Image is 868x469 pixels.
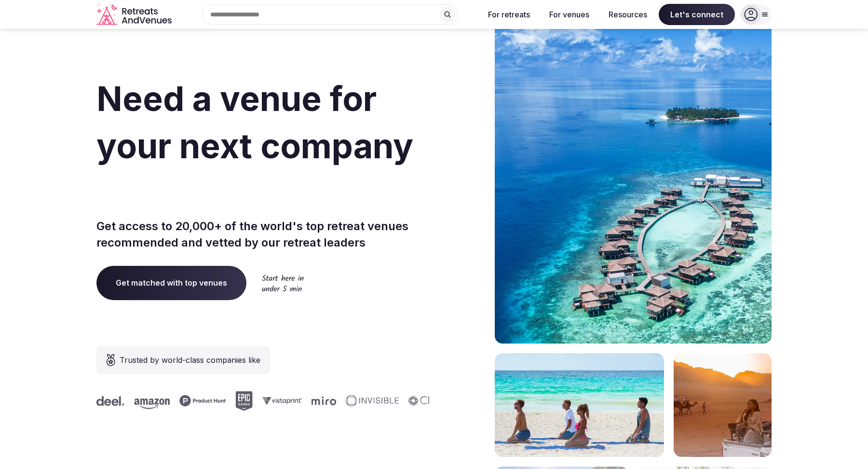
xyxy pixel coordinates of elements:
[96,78,413,166] span: Need a venue for your next company
[310,396,334,405] svg: Miro company logo
[344,395,397,407] svg: Invisible company logo
[262,275,304,291] img: Start here in under 5 min
[674,353,772,457] img: woman sitting in back of truck with camels
[659,4,735,25] span: Let's connect
[542,4,597,25] button: For venues
[96,4,174,26] svg: Retreats and Venues company logo
[495,353,664,457] img: yoga on tropical beach
[120,354,260,366] span: Trusted by world-class companies like
[96,218,430,250] p: Get access to 20,000+ of the world's top retreat venues recommended and vetted by our retreat lea...
[480,4,538,25] button: For retreats
[601,4,655,25] button: Resources
[96,4,174,26] a: Visit the homepage
[95,396,122,406] svg: Deel company logo
[96,266,246,300] a: Get matched with top venues
[233,391,251,411] svg: Epic Games company logo
[260,397,300,405] svg: Vistaprint company logo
